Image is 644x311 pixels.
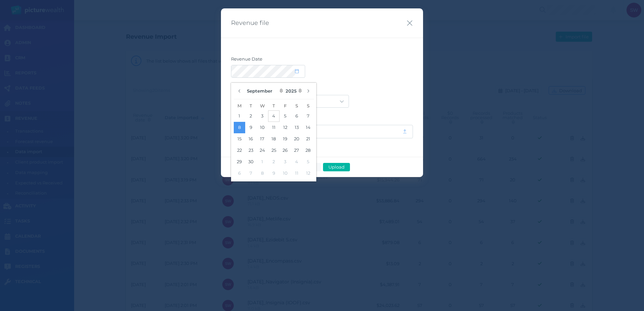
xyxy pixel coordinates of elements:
[231,56,413,65] label: Revenue Date
[302,110,314,122] button: 7
[234,156,245,168] button: 29
[280,102,291,110] span: F
[257,133,268,145] button: 17
[291,145,302,156] button: 27
[245,122,257,133] button: 9
[231,19,269,27] span: Revenue file
[234,122,245,133] button: 8
[302,145,314,156] button: 28
[302,133,314,145] button: 21
[245,133,257,145] button: 16
[291,133,302,145] button: 20
[280,168,291,179] button: 10
[245,102,257,110] span: T
[268,110,280,122] button: 4
[234,168,245,179] button: 6
[291,168,302,179] button: 11
[280,133,291,145] button: 19
[245,168,257,179] button: 7
[257,102,268,110] span: W
[291,122,302,133] button: 13
[302,168,314,179] button: 12
[280,156,291,168] button: 3
[257,122,268,133] button: 10
[325,164,347,170] span: Upload
[245,145,257,156] button: 23
[234,145,245,156] button: 22
[268,102,280,110] span: T
[231,86,413,95] label: Provider
[237,129,396,135] span: No file selected
[257,156,268,168] button: 1
[268,156,280,168] button: 2
[268,133,280,145] button: 18
[302,102,314,110] span: S
[302,156,314,168] button: 5
[291,156,302,168] button: 4
[257,110,268,122] button: 3
[234,102,245,110] span: M
[291,102,302,110] span: S
[257,168,268,179] button: 8
[280,122,291,133] button: 12
[280,110,291,122] button: 5
[323,163,350,171] button: Upload
[268,122,280,133] button: 11
[291,110,302,122] button: 6
[234,110,245,122] button: 1
[245,110,257,122] button: 2
[257,145,268,156] button: 24
[268,168,280,179] button: 9
[245,156,257,168] button: 30
[280,145,291,156] button: 26
[231,116,413,125] label: Revenue file
[407,19,413,28] button: Close
[302,122,314,133] button: 14
[268,145,280,156] button: 25
[234,133,245,145] button: 15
